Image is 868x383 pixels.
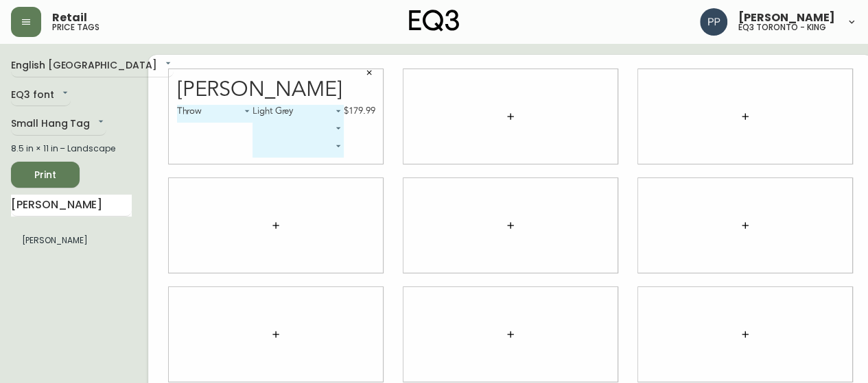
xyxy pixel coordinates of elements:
span: [PERSON_NAME] [738,12,835,23]
span: Print [22,166,69,184]
div: $179.99 [344,105,375,117]
div: Light Grey [253,105,344,123]
img: 93ed64739deb6bac3372f15ae91c6632 [700,8,727,36]
div: 8.5 in × 11 in – Landscape [11,143,132,155]
span: Retail [52,12,87,23]
input: Search [11,195,132,217]
h5: price tags [52,23,99,32]
div: Throw [177,105,253,123]
div: English [GEOGRAPHIC_DATA] [11,55,174,77]
button: Print [11,162,80,188]
h5: eq3 toronto - king [738,23,826,32]
div: Small Hang Tag [11,113,106,136]
img: logo [409,10,460,32]
li: Small Hang Tag [11,229,132,252]
div: EQ3 font [11,84,71,107]
div: [PERSON_NAME] [177,79,375,101]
